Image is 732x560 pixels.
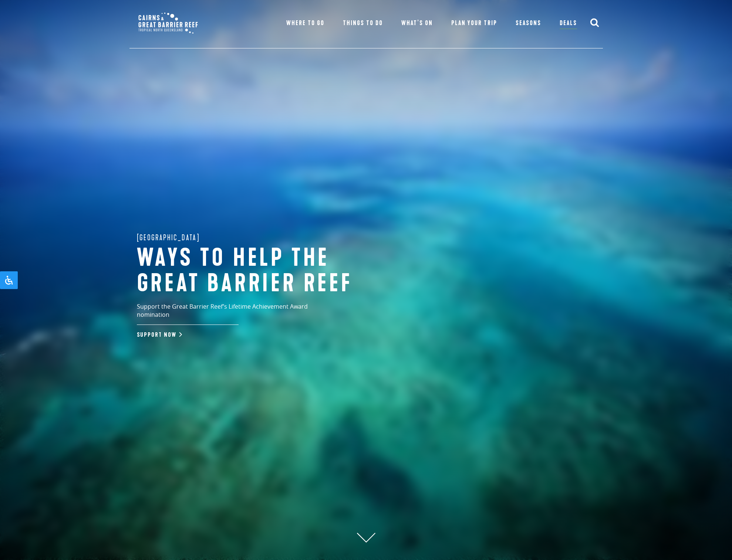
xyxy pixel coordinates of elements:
a: Seasons [516,18,541,28]
a: Things To Do [343,18,383,28]
a: What’s On [401,18,433,28]
a: Plan Your Trip [451,18,497,28]
img: CGBR-TNQ_dual-logo.svg [133,7,203,39]
svg: Open Accessibility Panel [4,276,13,285]
a: Support Now [137,331,181,339]
h1: Ways to help the great barrier reef [137,245,381,297]
a: Where To Go [286,18,324,28]
a: Deals [560,18,577,29]
p: Support the Great Barrier Reef’s Lifetime Achievement Award nomination [137,302,340,325]
span: [GEOGRAPHIC_DATA] [137,231,200,243]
